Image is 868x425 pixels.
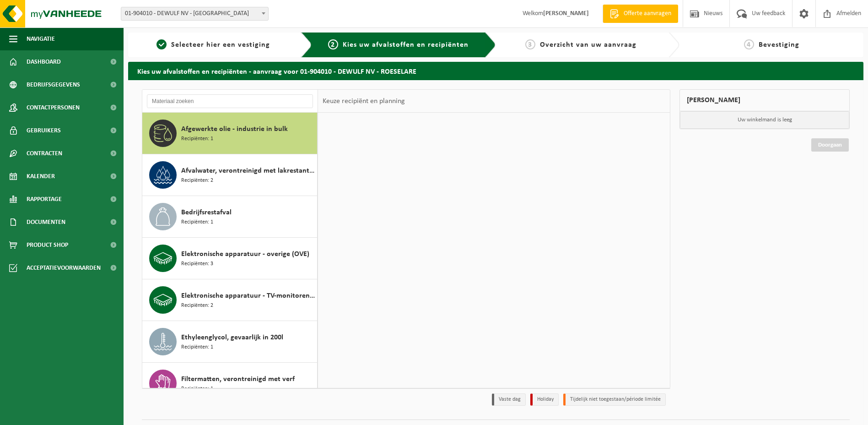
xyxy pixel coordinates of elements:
[759,41,799,49] span: Bevestiging
[121,7,268,20] span: 01-904010 - DEWULF NV - ROESELARE
[181,207,232,218] span: Bedrijfsrestafval
[181,374,295,385] span: Filtermatten, verontreinigd met verf
[181,290,315,301] span: Elektronische apparatuur - TV-monitoren (TVM)
[181,301,213,310] span: Recipiënten: 2
[27,211,65,234] span: Documenten
[181,343,213,352] span: Recipiënten: 1
[121,7,269,21] span: 01-904010 - DEWULF NV - ROESELARE
[680,111,849,129] p: Uw winkelmand is leeg
[181,135,213,143] span: Recipiënten: 1
[142,279,318,321] button: Elektronische apparatuur - TV-monitoren (TVM) Recipiënten: 2
[27,165,55,188] span: Kalender
[525,39,535,49] span: 3
[27,96,80,119] span: Contactpersonen
[621,9,674,18] span: Offerte aanvragen
[27,256,101,279] span: Acceptatievoorwaarden
[27,50,61,73] span: Dashboard
[171,41,270,49] span: Selecteer hier een vestiging
[811,138,849,152] a: Doorgaan
[318,90,410,113] div: Keuze recipiënt en planning
[744,39,754,49] span: 4
[181,249,309,260] span: Elektronische apparatuur - overige (OVE)
[27,119,61,142] span: Gebruikers
[142,321,318,363] button: Ethyleenglycol, gevaarlijk in 200l Recipiënten: 1
[27,73,80,96] span: Bedrijfsgegevens
[181,165,315,176] span: Afvalwater, verontreinigd met lakrestanten
[156,39,167,49] span: 1
[603,5,678,23] a: Offerte aanvragen
[563,393,666,406] li: Tijdelijk niet toegestaan/période limitée
[27,188,62,211] span: Rapportage
[343,41,469,49] span: Kies uw afvalstoffen en recipiënten
[181,218,213,227] span: Recipiënten: 1
[543,10,589,17] strong: [PERSON_NAME]
[181,260,213,268] span: Recipiënten: 3
[142,196,318,238] button: Bedrijfsrestafval Recipiënten: 1
[540,41,636,49] span: Overzicht van uw aanvraag
[181,385,213,393] span: Recipiënten: 1
[181,124,288,135] span: Afgewerkte olie - industrie in bulk
[142,238,318,279] button: Elektronische apparatuur - overige (OVE) Recipiënten: 3
[181,332,283,343] span: Ethyleenglycol, gevaarlijk in 200l
[142,363,318,404] button: Filtermatten, verontreinigd met verf Recipiënten: 1
[328,39,338,49] span: 2
[181,176,213,185] span: Recipiënten: 2
[147,94,313,108] input: Materiaal zoeken
[27,27,55,50] span: Navigatie
[679,89,850,111] div: [PERSON_NAME]
[142,113,318,154] button: Afgewerkte olie - industrie in bulk Recipiënten: 1
[27,142,62,165] span: Contracten
[133,39,294,50] a: 1Selecteer hier een vestiging
[128,62,863,80] h2: Kies uw afvalstoffen en recipiënten - aanvraag voor 01-904010 - DEWULF NV - ROESELARE
[142,154,318,196] button: Afvalwater, verontreinigd met lakrestanten Recipiënten: 2
[530,393,559,406] li: Holiday
[27,234,68,256] span: Product Shop
[492,393,526,406] li: Vaste dag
